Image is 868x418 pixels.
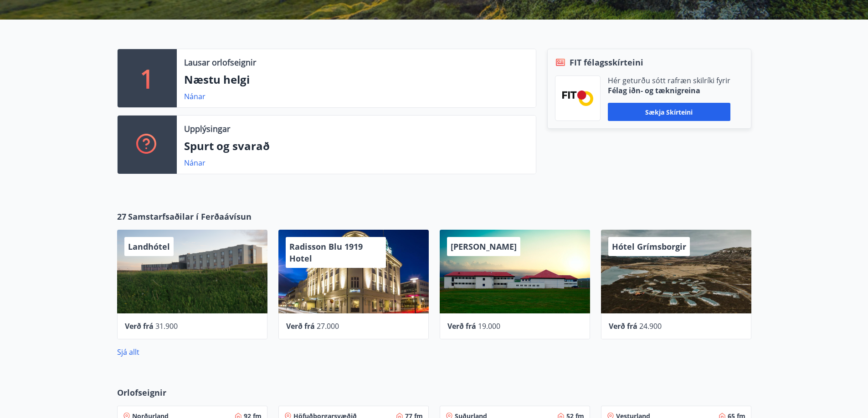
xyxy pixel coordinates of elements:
p: Félag iðn- og tæknigreina [608,86,730,96]
span: Samstarfsaðilar í Ferðaávísun [128,211,252,222]
p: Upplýsingar [184,123,230,135]
span: FIT félagsskírteini [570,56,643,68]
p: 1 [140,61,154,96]
span: 27 [117,211,126,222]
span: Verð frá [286,321,315,331]
span: 31.900 [155,321,178,331]
span: [PERSON_NAME] [451,241,517,252]
span: Hótel Grímsborgir [612,241,686,252]
span: Radisson Blu 1919 Hotel [289,241,363,264]
span: 24.900 [639,321,662,331]
span: 19.000 [478,321,500,331]
span: Verð frá [125,321,154,331]
span: Verð frá [447,321,476,331]
p: Spurt og svarað [184,138,529,154]
a: Nánar [184,91,205,101]
span: Orlofseignir [117,387,166,398]
a: Sjá allt [117,347,139,357]
p: Næstu helgi [184,72,529,87]
span: Landhótel [128,241,170,252]
span: Verð frá [609,321,637,331]
span: 27.000 [317,321,339,331]
a: Nánar [184,158,205,168]
p: Hér geturðu sótt rafræn skilríki fyrir [608,76,730,86]
img: FPQVkF9lTnNbbaRSFyT17YYeljoOGk5m51IhT0bO.png [562,91,593,106]
button: Sækja skírteini [608,103,730,121]
p: Lausar orlofseignir [184,56,256,68]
